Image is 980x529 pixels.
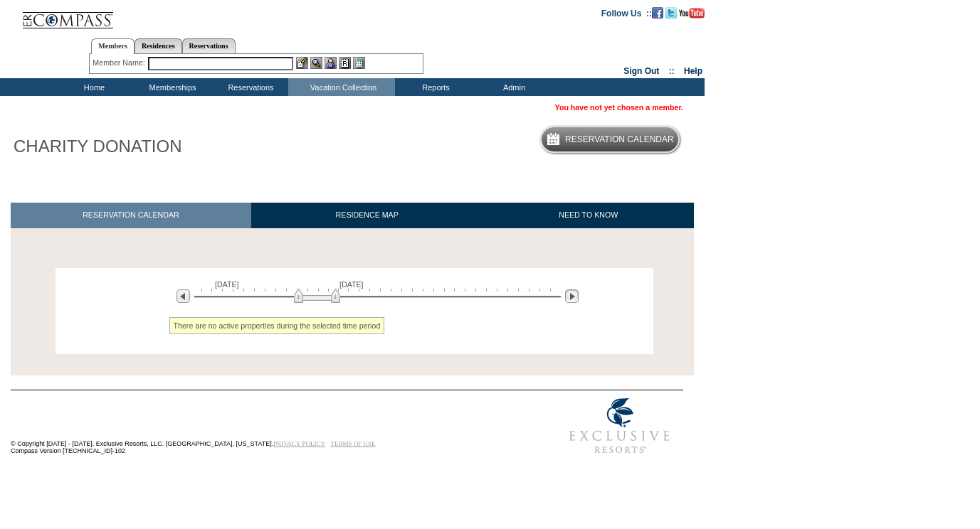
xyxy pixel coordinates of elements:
img: Reservations [339,57,351,69]
td: Vacation Collection [288,78,395,96]
h5: Reservation Calendar [565,135,674,144]
img: b_calculator.gif [353,57,365,69]
div: There are no active properties during the selected time period [169,317,385,334]
span: :: [669,66,675,76]
td: Home [53,78,132,96]
span: [DATE] [215,280,239,289]
td: © Copyright [DATE] - [DATE]. Exclusive Resorts, LLC. [GEOGRAPHIC_DATA], [US_STATE]. Compass Versi... [11,391,509,461]
a: Sign Out [623,66,659,76]
a: RESIDENCE MAP [251,203,483,228]
span: You have not yet chosen a member. [555,103,683,112]
img: Subscribe to our YouTube Channel [679,8,705,18]
a: PRIVACY POLICY [273,440,325,447]
a: Become our fan on Facebook [652,8,663,16]
td: Reports [395,78,473,96]
a: NEED TO KNOW [483,203,694,228]
img: Become our fan on Facebook [652,7,663,18]
td: Follow Us :: [601,7,652,18]
img: Previous [176,289,190,303]
a: Residences [135,38,182,53]
a: Subscribe to our YouTube Channel [679,8,705,16]
img: View [310,57,322,69]
td: Reservations [210,78,288,96]
a: Help [684,66,702,76]
div: Member Name: [93,57,147,69]
a: Follow us on Twitter [665,8,677,16]
h1: CHARITY DONATION [11,134,184,159]
td: Admin [473,78,552,96]
a: Members [91,38,135,54]
a: RESERVATION CALENDAR [11,203,251,228]
img: Next [565,289,579,303]
img: Impersonate [325,57,337,69]
a: TERMS OF USE [331,440,376,447]
span: [DATE] [339,280,364,289]
img: Follow us on Twitter [665,7,677,18]
img: Exclusive Resorts [556,390,683,461]
img: b_edit.gif [296,57,308,69]
a: Reservations [182,38,236,53]
td: Memberships [132,78,210,96]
